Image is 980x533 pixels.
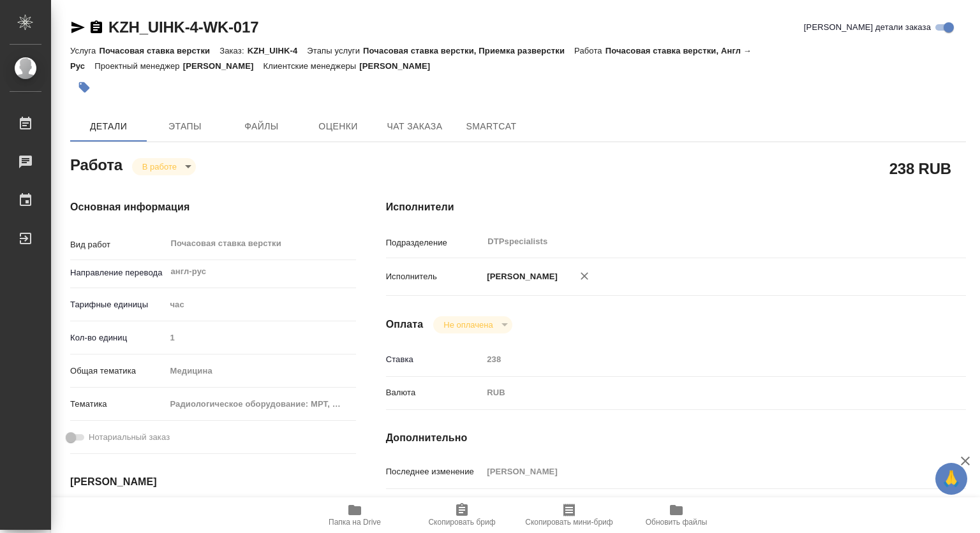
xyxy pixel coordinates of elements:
p: Тематика [70,398,165,411]
h4: Исполнители [386,200,966,215]
button: В работе [138,161,181,172]
span: [PERSON_NAME] детали заказа [804,21,931,34]
button: Папка на Drive [301,497,408,533]
div: RUB [482,382,917,404]
span: Детали [78,119,139,135]
div: В работе [132,158,196,175]
div: Радиологическое оборудование: МРТ, КТ, УЗИ, рентгенография [165,393,356,415]
p: Проектный менеджер [94,61,182,71]
h4: Оплата [386,317,424,332]
p: KZH_UIHK-4 [248,46,308,55]
span: Оценки [308,119,369,135]
p: Почасовая ставка верстки [99,46,219,55]
span: 🙏 [940,465,962,492]
button: Обновить файлы [623,497,730,533]
h4: Основная информация [70,200,335,215]
div: Медицина [165,360,356,382]
p: Вид работ [70,238,165,251]
span: Файлы [231,119,292,135]
h2: Работа [70,152,122,175]
p: Подразделение [386,237,483,249]
h4: [PERSON_NAME] [70,474,335,490]
span: Скопировать бриф [428,518,495,527]
input: Пустое поле [482,350,917,369]
input: Пустое поле [165,328,356,347]
p: Работа [574,46,605,55]
p: Последнее изменение [386,465,483,478]
button: 🙏 [935,463,967,495]
button: Не оплачена [440,319,496,330]
div: час [165,294,356,316]
p: [PERSON_NAME] [359,61,440,71]
p: Заказ: [219,46,247,55]
p: Валюта [386,386,483,399]
p: [PERSON_NAME] [183,61,264,71]
span: Нотариальный заказ [89,431,170,444]
span: Этапы [154,119,216,135]
input: Пустое поле [482,462,917,481]
span: Папка на Drive [329,518,381,527]
div: В работе [433,316,512,333]
p: Кол-во единиц [70,332,165,344]
p: Клиентские менеджеры [264,61,360,71]
button: Скопировать ссылку для ЯМессенджера [70,20,85,35]
button: Скопировать мини-бриф [516,497,623,533]
span: Обновить файлы [646,518,708,527]
p: Услуга [70,46,99,55]
button: Добавить тэг [70,73,98,101]
p: Ставка [386,353,483,366]
button: Скопировать бриф [408,497,516,533]
h4: Дополнительно [386,430,966,446]
p: Направление перевода [70,266,165,279]
span: Скопировать мини-бриф [525,518,612,527]
p: Почасовая ставка верстки, Приемка разверстки [363,46,574,55]
span: Чат заказа [384,119,445,135]
span: SmartCat [461,119,522,135]
p: Тарифные единицы [70,298,165,311]
h2: 238 RUB [889,157,951,179]
p: Общая тематика [70,365,165,377]
p: [PERSON_NAME] [482,270,558,283]
a: KZH_UIHK-4-WK-017 [108,18,258,36]
button: Удалить исполнителя [570,262,598,290]
button: Скопировать ссылку [89,20,104,35]
p: Этапы услуги [307,46,363,55]
p: Исполнитель [386,270,483,283]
